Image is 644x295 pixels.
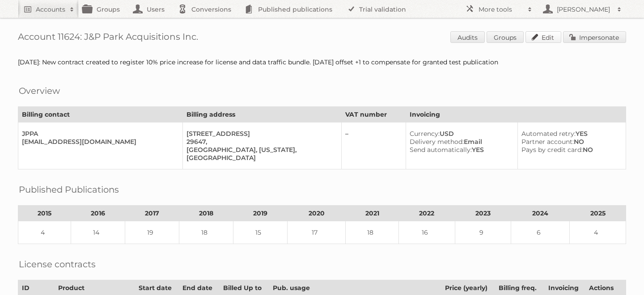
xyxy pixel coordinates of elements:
[341,122,406,169] td: –
[410,130,440,138] span: Currency:
[182,107,341,122] th: Billing address
[406,107,626,122] th: Invoicing
[521,138,574,146] span: Partner account:
[18,206,71,221] th: 2015
[341,107,406,122] th: VAT number
[186,138,334,146] div: 29647,
[398,206,455,221] th: 2022
[36,5,65,14] h2: Accounts
[71,221,125,244] td: 14
[410,146,472,154] span: Send automatically:
[570,221,626,244] td: 4
[521,130,619,138] div: YES
[410,138,464,146] span: Delivery method:
[570,206,626,221] th: 2025
[487,31,524,43] a: Groups
[455,221,511,244] td: 9
[521,146,583,154] span: Pays by credit card:
[287,221,346,244] td: 17
[525,31,561,43] a: Edit
[18,221,71,244] td: 4
[410,138,510,146] div: Email
[22,130,175,138] div: JPPA
[186,146,334,154] div: [GEOGRAPHIC_DATA], [US_STATE],
[19,183,119,196] h2: Published Publications
[287,206,346,221] th: 2020
[233,206,287,221] th: 2019
[125,206,179,221] th: 2017
[186,130,334,138] div: [STREET_ADDRESS]
[521,130,576,138] span: Automated retry:
[346,221,398,244] td: 18
[179,206,233,221] th: 2018
[479,5,523,14] h2: More tools
[450,31,485,43] a: Audits
[398,221,455,244] td: 16
[410,146,510,154] div: YES
[555,5,613,14] h2: [PERSON_NAME]
[186,154,334,162] div: [GEOGRAPHIC_DATA]
[19,84,60,97] h2: Overview
[19,257,96,271] h2: License contracts
[521,138,619,146] div: NO
[410,130,510,138] div: USD
[18,31,626,45] h1: Account 11624: J&P Park Acquisitions Inc.
[71,206,125,221] th: 2016
[521,146,619,154] div: NO
[511,206,570,221] th: 2024
[346,206,398,221] th: 2021
[233,221,287,244] td: 15
[511,221,570,244] td: 6
[125,221,179,244] td: 19
[563,31,626,43] a: Impersonate
[455,206,511,221] th: 2023
[179,221,233,244] td: 18
[18,58,626,66] div: [DATE]: New contract created to register 10% price increase for license and data traffic bundle. ...
[22,138,175,146] div: [EMAIL_ADDRESS][DOMAIN_NAME]
[18,107,183,122] th: Billing contact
